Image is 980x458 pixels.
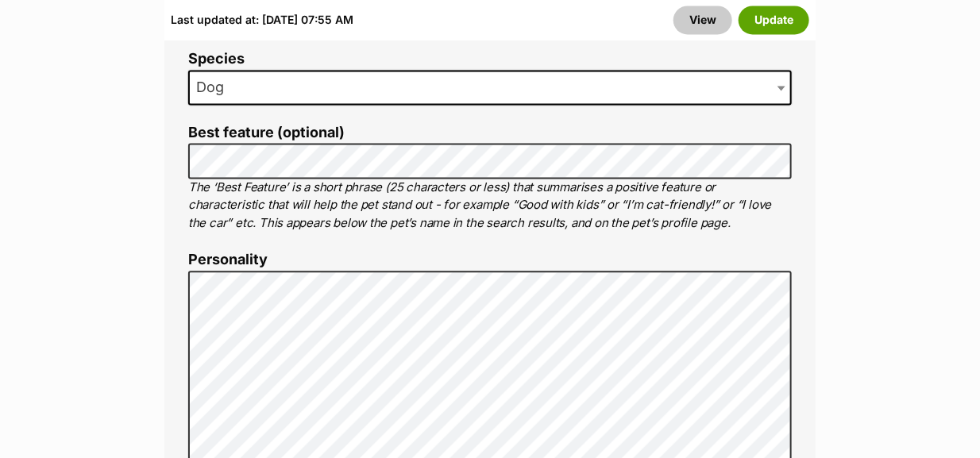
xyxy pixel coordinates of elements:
button: Update [739,6,809,34]
span: Dog [190,76,240,98]
label: Species [188,51,792,67]
p: The ‘Best Feature’ is a short phrase (25 characters or less) that summarises a positive feature o... [188,179,792,233]
span: Dog [188,70,792,105]
a: View [673,6,732,34]
label: Best feature (optional) [188,125,792,141]
label: Personality [188,252,792,268]
div: Last updated at: [DATE] 07:55 AM [171,6,353,34]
